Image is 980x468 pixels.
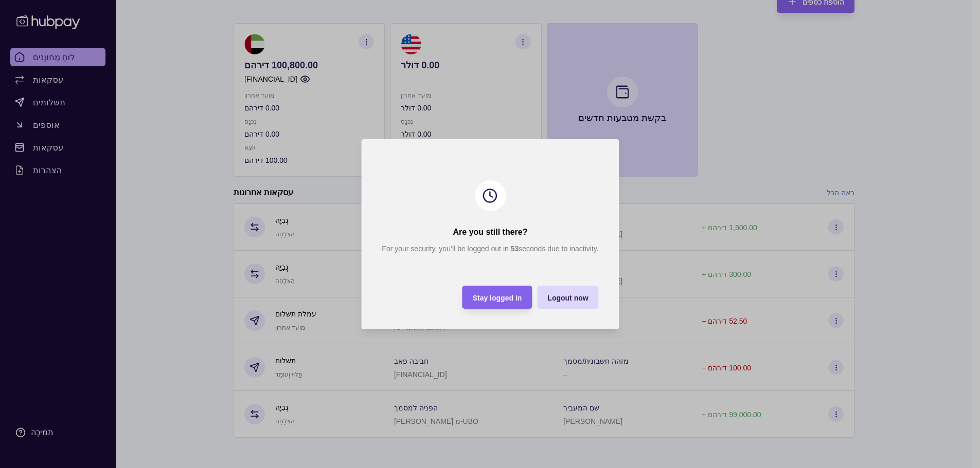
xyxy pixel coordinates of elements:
[510,245,519,253] strong: 53
[547,293,588,302] span: Logout now
[537,286,598,309] button: Logout now
[472,293,522,302] span: Stay logged in
[453,227,527,238] h2: Are you still there?
[462,286,532,309] button: Stay logged in
[382,243,598,254] p: For your security, you’ll be logged out in seconds due to inactivity.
